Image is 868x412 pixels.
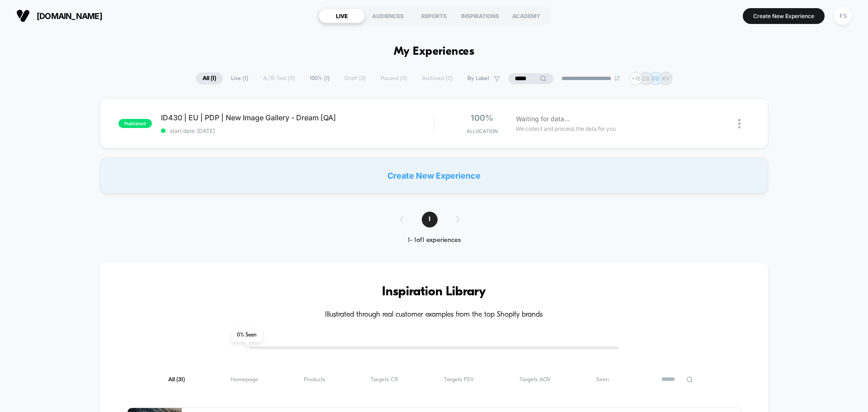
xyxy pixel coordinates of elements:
span: start date: [DATE] [161,128,434,134]
span: ( 31 ) [176,377,185,383]
span: Targets AOV [519,376,551,383]
h4: Illustrated through real customer examples from the top Shopify brands [127,311,741,319]
span: By Label [467,75,489,82]
span: Targets CR [371,376,398,383]
img: end [614,76,620,81]
span: All [168,376,185,383]
div: INSPIRATIONS [457,9,503,23]
button: [DOMAIN_NAME] [14,9,105,23]
img: close [738,119,741,128]
span: We collect and process the data for you [516,124,616,133]
div: + 16 [629,72,642,85]
p: DD [652,75,660,82]
span: [DOMAIN_NAME] [37,11,102,21]
span: 1 [422,212,438,227]
p: KV [662,75,670,82]
span: 0 % Seen [231,328,262,342]
div: Create New Experience [100,157,768,194]
p: CS [642,75,650,82]
div: REPORTS [411,9,457,23]
span: published [118,119,152,128]
span: All ( 1 ) [196,72,223,85]
span: 100% ( 1 ) [303,72,336,85]
div: LIVE [319,9,365,23]
span: Targets PSV [444,376,474,383]
span: 100% [471,113,493,123]
div: ACADEMY [503,9,549,23]
span: ID430 | EU | PDP | New Image Gallery - Dream [QA] [161,113,434,122]
span: Live ( 1 ) [224,72,255,85]
button: Create New Experience [743,8,825,24]
span: Allocation [467,128,498,134]
span: Waiting for data... [516,114,570,124]
button: FS [831,7,854,25]
img: Visually logo [16,9,30,23]
span: Seen [596,376,609,383]
span: Homepage [231,376,258,383]
div: AUDIENCES [365,9,411,23]
span: Products [304,376,325,383]
h1: My Experiences [394,45,475,58]
h3: Inspiration Library [127,285,741,299]
div: 1 - 1 of 1 experiences [391,237,478,244]
div: FS [834,7,852,25]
